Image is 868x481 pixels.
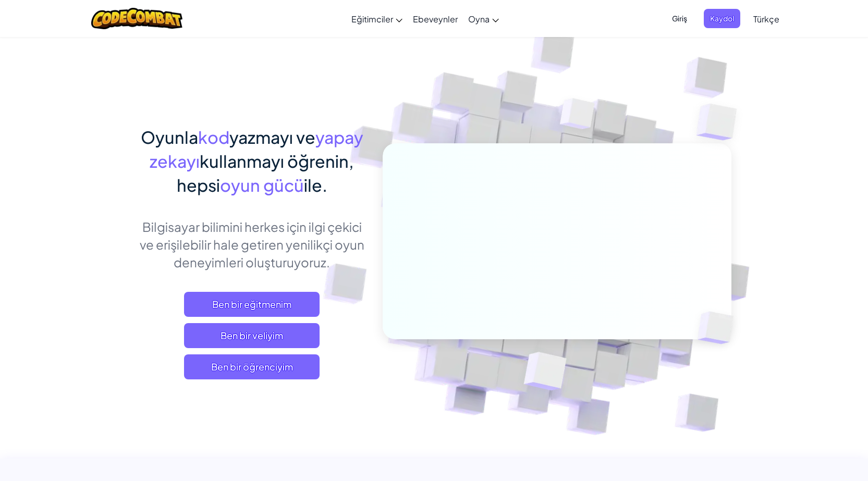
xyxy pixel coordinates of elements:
[680,290,758,366] img: Overlap cubes
[540,78,615,155] img: Overlap cubes
[220,175,304,195] span: oyun gücü
[351,14,393,24] span: Eğitimciler
[676,78,766,166] img: Overlap cubes
[498,330,591,416] img: Overlap cubes
[666,9,693,28] button: Giriş
[753,14,779,24] span: Türkçe
[748,5,785,33] a: Türkçe
[184,354,320,379] button: Ben bir öğrenciyim
[346,5,408,33] a: Eğitimciler
[141,127,198,147] span: Oyunla
[304,175,327,195] span: ile.
[184,323,320,348] a: Ben bir veliyim
[468,14,490,24] span: Oyna
[137,218,367,271] p: Bilgisayar bilimini herkes için ilgi çekici ve erişilebilir hale getiren yenilikçi oyun deneyimle...
[463,5,504,33] a: Oyna
[229,127,315,147] span: yazmayı ve
[184,292,320,317] a: Ben bir eğitmenim
[408,5,463,33] a: Ebeveynler
[91,8,182,29] img: CodeCombat logo
[198,127,229,147] span: kod
[704,9,740,28] button: Kaydol
[177,151,354,195] span: kullanmayı öğrenin, hepsi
